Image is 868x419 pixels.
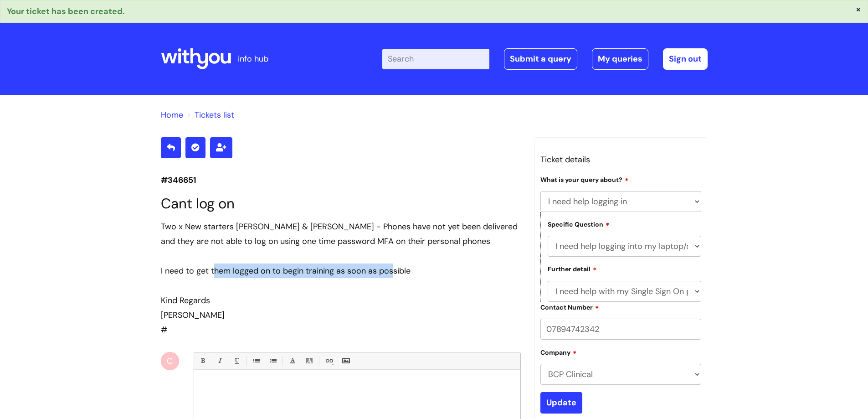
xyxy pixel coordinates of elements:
[238,52,268,66] p: info hub
[250,355,262,367] a: • Unordered List (Ctrl-Shift-7)
[540,302,599,311] label: Contact Number
[540,175,629,184] label: What is your query about?
[161,352,179,370] div: C
[161,308,521,322] div: [PERSON_NAME]
[548,264,597,273] label: Further detail
[197,355,208,367] a: Bold (Ctrl-B)
[540,152,702,167] h3: Ticket details
[161,219,521,249] div: Two x New starters [PERSON_NAME] & [PERSON_NAME] - Phones have not yet been delivered and they ar...
[663,48,708,69] a: Sign out
[161,219,521,337] div: #
[161,173,521,187] p: #346651
[382,49,489,69] input: Search
[185,108,234,122] li: Tickets list
[161,264,521,278] div: I need to get them logged on to begin training as soon as possible
[856,5,861,13] button: ×
[323,355,334,367] a: Link
[303,355,315,367] a: Back Color
[340,355,351,367] a: Insert Image...
[382,48,708,69] div: | -
[214,355,225,367] a: Italic (Ctrl-I)
[267,355,278,367] a: 1. Ordered List (Ctrl-Shift-8)
[592,48,648,69] a: My queries
[287,355,298,367] a: Font Color
[161,293,521,308] div: Kind Regards
[195,109,234,120] a: Tickets list
[161,109,183,120] a: Home
[161,108,183,122] li: Solution home
[548,219,610,228] label: Specific Question
[231,355,242,367] a: Underline(Ctrl-U)
[540,392,582,413] input: Update
[540,347,577,357] label: Company
[504,48,577,69] a: Submit a query
[161,195,521,212] h1: Cant log on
